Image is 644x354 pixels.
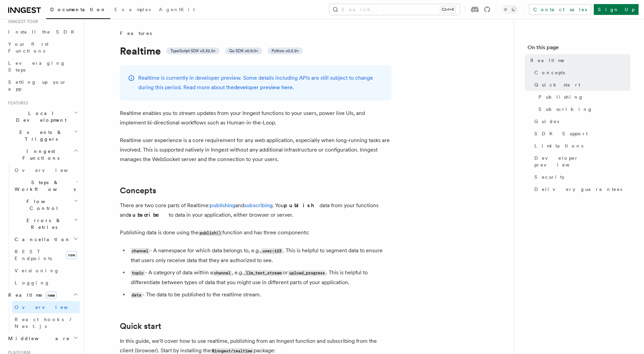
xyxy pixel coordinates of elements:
[272,48,299,54] span: Python v0.5.9+
[534,118,559,125] span: Guides
[5,332,80,345] button: Middleware
[532,140,630,152] a: Limitations
[329,4,460,15] button: Search...Ctrl+K
[15,304,85,310] span: Overview
[5,126,80,145] button: Events & Triggers
[532,127,630,140] a: SDK Support
[15,280,50,286] span: Logging
[5,289,80,301] button: Realtimenew
[532,171,630,183] a: Security
[12,214,80,233] button: Errors & Retries
[129,268,391,287] li: - A category of data within a , e.g., or . This is helpful to differentiate between types of data...
[46,2,110,19] a: Documentation
[234,84,293,91] a: developer preview here
[12,195,80,214] button: Flow Control
[12,236,71,243] span: Cancellation
[120,30,152,37] span: Features
[120,201,391,220] p: There are two core parts of Realtime: and . You data from your functions and to data in your appl...
[532,152,630,171] a: Developer preview
[120,45,391,57] h1: Realtime
[129,290,391,300] li: - The data to be published to the realtime stream.
[528,54,630,66] a: Realtime
[120,109,391,127] p: Realtime enables you to stream updates from your Inngest functions to your users, power live UIs,...
[66,251,77,259] span: new
[50,7,106,12] span: Documentation
[532,115,630,127] a: Guides
[12,277,80,289] a: Logging
[120,321,161,331] a: Quick start
[5,57,80,76] a: Leveraging Steps
[120,228,391,238] p: Publishing data is done using the function and has three components:
[138,73,383,92] p: Realtime is currently in developer preview. Some details including APIs are still subject to chan...
[12,198,74,212] span: Flow Control
[229,48,258,54] span: Go SDK v0.9.0+
[12,217,74,231] span: Errors & Retries
[15,317,75,329] span: React hooks / Next.js
[5,107,80,126] button: Local Development
[534,155,630,168] span: Developer preview
[5,301,80,332] div: Realtimenew
[12,264,80,277] a: Versioning
[528,43,630,54] h4: On this page
[5,164,80,289] div: Inngest Functions
[5,148,73,161] span: Inngest Functions
[5,26,80,38] a: Install the SDK
[170,48,216,54] span: TypeScript SDK v3.32.0+
[284,202,319,209] strong: publish
[5,292,57,298] span: Realtime
[12,233,80,245] button: Cancellation
[129,246,391,265] li: - A namespace for which data belongs to, e.g., . This is helpful to segment data to ensure that u...
[5,110,74,123] span: Local Development
[594,4,639,15] a: Sign Up
[534,130,588,137] span: SDK Support
[534,174,565,180] span: Security
[211,348,254,354] code: @inngest/realtime
[538,94,584,100] span: Publishing
[532,183,630,195] a: Delivery guarantees
[120,186,156,195] a: Concepts
[5,335,70,342] span: Middleware
[131,270,145,276] code: topic
[12,179,76,193] span: Steps & Workflows
[12,176,80,195] button: Steps & Workflows
[534,81,580,88] span: Quick start
[15,249,52,261] span: REST Endpoints
[155,2,199,18] a: AgentKit
[12,245,80,264] a: REST Endpointsnew
[536,103,630,115] a: Subscribing
[5,100,28,106] span: Features
[501,5,518,14] button: Toggle dark mode
[532,79,630,91] a: Quick start
[12,313,80,332] a: React hooks / Next.js
[5,76,80,95] a: Setting up your app
[8,79,67,92] span: Setting up your app
[534,186,622,193] span: Delivery guarantees
[245,270,283,276] code: llm_text_stream
[5,38,80,57] a: Your first Functions
[114,7,151,12] span: Examples
[538,106,593,113] span: Subscribing
[288,270,326,276] code: upload_progress
[210,202,235,209] a: publishing
[120,136,391,164] p: Realtime user experience is a core requirement for any web application, especially when long-runn...
[159,7,195,12] span: AgentKit
[213,270,232,276] code: channel
[131,292,143,298] code: data
[5,19,38,24] span: Inngest tour
[45,292,57,299] span: new
[15,168,85,173] span: Overview
[12,164,80,176] a: Overview
[15,268,59,273] span: Versioning
[8,41,49,54] span: Your first Functions
[129,212,169,218] strong: subscribe
[529,4,591,15] a: Contact sales
[532,66,630,79] a: Concepts
[131,248,150,254] code: channel
[536,91,630,103] a: Publishing
[244,202,273,209] a: subscribing
[12,301,80,313] a: Overview
[199,230,222,236] code: publish()
[534,142,583,149] span: Limitations
[534,69,565,76] span: Concepts
[8,29,78,35] span: Install the SDK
